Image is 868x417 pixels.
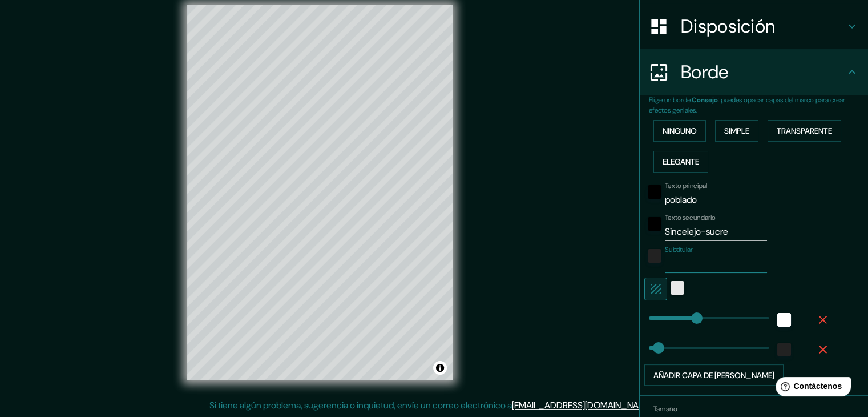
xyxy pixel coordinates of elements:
[665,245,693,254] font: Subtitular
[665,213,716,222] font: Texto secundario
[512,399,653,411] a: [EMAIL_ADDRESS][DOMAIN_NAME]
[649,95,692,105] font: Elige un borde.
[653,151,708,173] button: Elegante
[665,181,707,190] font: Texto principal
[768,120,841,142] button: Transparente
[209,399,512,411] font: Si tiene algún problema, sugerencia o inquietud, envíe un correo electrónico a
[777,313,791,327] button: blanco
[777,343,791,356] button: color-222222
[653,370,774,380] font: Añadir capa de [PERSON_NAME]
[433,361,447,375] button: Activar o desactivar atribución
[640,3,868,49] div: Disposición
[681,60,729,84] font: Borde
[663,157,699,167] font: Elegante
[648,185,661,199] button: negro
[653,405,677,414] font: Tamaño
[715,120,758,142] button: Simple
[724,126,749,136] font: Simple
[766,372,855,404] iframe: Lanzador de widgets de ayuda
[640,49,868,95] div: Borde
[649,95,845,115] font: : puedes opacar capas del marco para crear efectos geniales.
[644,364,784,386] button: Añadir capa de [PERSON_NAME]
[777,126,832,136] font: Transparente
[681,14,775,38] font: Disposición
[653,120,706,142] button: Ninguno
[648,217,661,231] button: negro
[648,249,661,263] button: color-222222
[671,281,684,295] button: blanco
[692,95,718,105] font: Consejo
[663,126,697,136] font: Ninguno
